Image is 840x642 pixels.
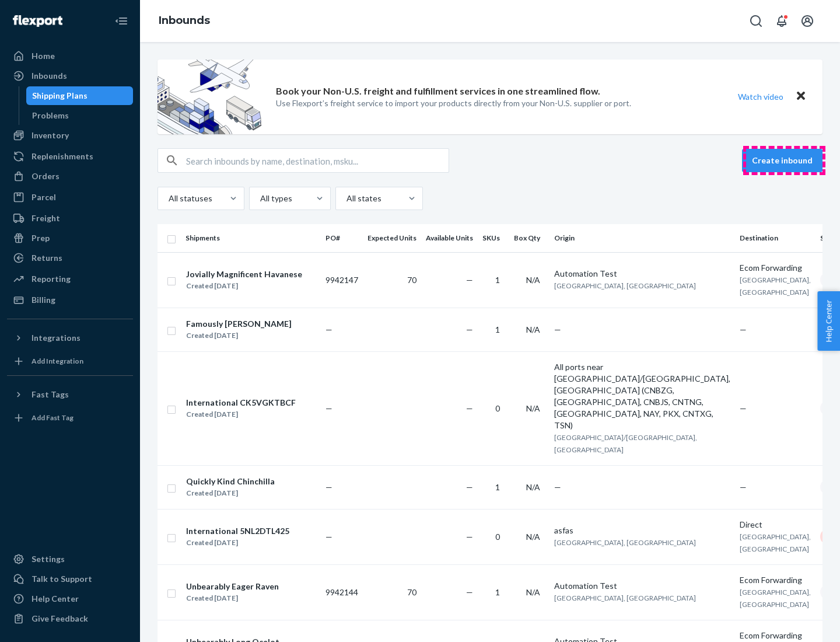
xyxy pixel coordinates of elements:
[796,9,819,33] button: Open account menu
[7,270,133,288] a: Reporting
[495,532,500,542] span: 0
[7,570,133,588] a: Talk to Support
[32,413,73,423] div: Add Fast Tag
[735,224,815,252] th: Destination
[740,482,747,492] span: —
[742,149,822,172] button: Create inbound
[7,550,133,568] a: Settings
[526,587,540,597] span: N/A
[817,291,840,351] button: Help Center
[325,325,332,334] span: —
[32,553,65,565] div: Settings
[740,519,811,531] div: Direct
[478,224,509,252] th: SKUs
[32,389,69,400] div: Fast Tags
[740,325,747,334] span: —
[554,433,697,454] span: [GEOGRAPHIC_DATA]/[GEOGRAPHIC_DATA], [GEOGRAPHIC_DATA]
[495,275,500,285] span: 1
[554,281,696,290] span: [GEOGRAPHIC_DATA], [GEOGRAPHIC_DATA]
[740,630,811,641] div: Ecom Forwarding
[466,482,473,492] span: —
[7,67,133,85] a: Inbounds
[32,273,71,285] div: Reporting
[7,147,133,166] a: Replenishments
[32,613,88,624] div: Give Feedback
[495,482,500,492] span: 1
[363,224,421,252] th: Expected Units
[345,193,346,204] input: All states
[186,537,289,549] div: Created [DATE]
[149,4,219,38] ol: breadcrumbs
[186,397,296,409] div: International CK5VGKTBCF
[325,403,332,413] span: —
[793,88,808,105] button: Close
[32,151,93,162] div: Replenishments
[7,126,133,145] a: Inventory
[7,209,133,228] a: Freight
[407,275,416,285] span: 70
[186,149,449,172] input: Search inbounds by name, destination, msku...
[186,409,296,420] div: Created [DATE]
[186,487,275,499] div: Created [DATE]
[325,532,332,542] span: —
[554,361,730,431] div: All ports near [GEOGRAPHIC_DATA]/[GEOGRAPHIC_DATA], [GEOGRAPHIC_DATA] (CNBZG, [GEOGRAPHIC_DATA], ...
[770,9,793,33] button: Open notifications
[466,587,473,597] span: —
[466,325,473,334] span: —
[32,191,56,203] div: Parcel
[32,252,62,264] div: Returns
[167,193,169,204] input: All statuses
[7,188,133,207] a: Parcel
[744,9,768,33] button: Open Search Box
[466,403,473,413] span: —
[186,592,279,604] div: Created [DATE]
[495,587,500,597] span: 1
[466,275,473,285] span: —
[32,70,67,82] div: Inbounds
[321,564,363,620] td: 9942144
[549,224,735,252] th: Origin
[186,318,292,330] div: Famously [PERSON_NAME]
[186,268,302,280] div: Jovially Magnificent Havanese
[7,249,133,267] a: Returns
[32,356,83,366] div: Add Integration
[421,224,478,252] th: Available Units
[186,330,292,341] div: Created [DATE]
[526,482,540,492] span: N/A
[526,275,540,285] span: N/A
[159,14,210,27] a: Inbounds
[495,403,500,413] span: 0
[526,325,540,334] span: N/A
[740,574,811,586] div: Ecom Forwarding
[276,85,600,98] p: Book your Non-U.S. freight and fulfillment services in one streamlined flow.
[110,9,133,33] button: Close Navigation
[26,106,134,125] a: Problems
[325,482,332,492] span: —
[32,332,80,344] div: Integrations
[554,268,730,280] div: Automation Test
[32,294,55,306] div: Billing
[32,232,50,244] div: Prep
[740,262,811,274] div: Ecom Forwarding
[740,275,811,296] span: [GEOGRAPHIC_DATA], [GEOGRAPHIC_DATA]
[181,224,321,252] th: Shipments
[7,291,133,309] a: Billing
[554,580,730,592] div: Automation Test
[7,385,133,404] button: Fast Tags
[554,594,696,602] span: [GEOGRAPHIC_DATA], [GEOGRAPHIC_DATA]
[7,47,133,65] a: Home
[7,609,133,628] button: Give Feedback
[32,90,87,102] div: Shipping Plans
[740,403,747,413] span: —
[554,525,730,536] div: asfas
[7,229,133,247] a: Prep
[32,50,55,62] div: Home
[407,587,416,597] span: 70
[495,325,500,334] span: 1
[554,482,561,492] span: —
[554,538,696,547] span: [GEOGRAPHIC_DATA], [GEOGRAPHIC_DATA]
[186,280,302,292] div: Created [DATE]
[32,593,79,605] div: Help Center
[186,476,275,487] div: Quickly Kind Chinchilla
